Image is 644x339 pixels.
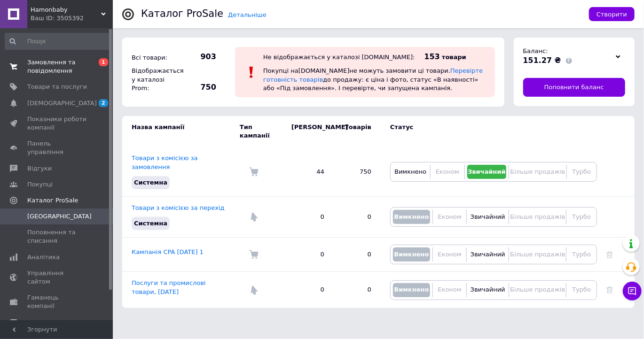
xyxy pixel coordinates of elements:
span: Турбо [572,286,591,293]
span: 903 [183,52,216,62]
button: Більше продажів [511,210,564,224]
img: Комісія за замовлення [249,250,259,259]
td: 0 [334,196,381,237]
button: Економ [435,247,464,262]
button: Турбо [569,247,594,262]
span: Більше продажів [510,213,565,220]
span: Економ [438,213,462,220]
a: Товари з комісією за перехід [132,204,225,211]
span: Турбо [572,251,591,258]
button: Турбо [569,210,594,224]
span: Товари та послуги [27,83,87,91]
span: Турбо [572,213,591,220]
span: Вимкнено [394,213,429,220]
button: Економ [435,210,464,224]
td: Товарів [334,116,381,147]
div: Всі товари: [129,51,181,64]
button: Звичайний [467,165,507,179]
span: Аналітика [27,253,60,262]
button: Більше продажів [511,283,564,297]
div: Каталог ProSale [141,9,223,19]
span: Вимкнено [394,286,429,293]
span: Відгуки [27,164,52,173]
span: 1 [99,58,108,66]
td: 0 [282,196,334,237]
span: Створити [597,11,627,18]
span: Системна [134,179,167,186]
span: Вимкнено [394,251,429,258]
button: Звичайний [469,283,506,297]
img: Комісія за перехід [249,285,259,295]
td: 0 [334,238,381,272]
span: Більше продажів [510,168,565,175]
span: Звичайний [471,213,505,220]
td: Тип кампанії [240,116,282,147]
span: Більше продажів [510,251,565,258]
td: Статус [381,116,597,147]
div: Не відображається у каталозі [DOMAIN_NAME]: [263,54,415,61]
button: Вимкнено [393,247,430,262]
td: Назва кампанії [122,116,240,147]
button: Чат з покупцем [623,282,642,300]
span: Звичайний [468,168,506,175]
span: Поповнити баланс [544,83,604,92]
button: Вимкнено [393,165,428,179]
button: Турбо [569,165,594,179]
span: Панель управління [27,139,87,156]
td: 0 [282,272,334,308]
span: Економ [438,286,462,293]
a: Послуги та промислові товари, [DATE] [132,279,206,295]
span: 153 [424,52,440,61]
button: Турбо [569,283,594,297]
a: Поповнити баланс [523,78,626,97]
span: Економ [438,251,462,258]
span: Вимкнено [394,168,426,175]
button: Створити [589,7,635,21]
td: 0 [334,272,381,308]
div: Відображається у каталозі Prom: [129,64,181,95]
a: Видалити [606,251,613,258]
span: Системна [134,220,167,227]
td: 44 [282,147,334,196]
button: Економ [433,165,462,179]
input: Пошук [5,33,111,50]
span: Покупці на [DOMAIN_NAME] не можуть замовити ці товари. до продажу: є ціна і фото, статус «В наявн... [263,67,483,91]
span: Гаманець компанії [27,293,87,310]
button: Більше продажів [511,247,564,262]
button: Звичайний [469,210,506,224]
img: :exclamation: [244,65,259,79]
span: 151.27 ₴ [523,56,561,65]
span: Більше продажів [510,286,565,293]
span: Маркет [27,318,51,327]
span: Показники роботи компанії [27,115,87,132]
span: Звичайний [471,251,505,258]
a: Детальніше [228,11,267,18]
a: Кампанія CPA [DATE] 1 [132,248,204,255]
span: Звичайний [471,286,505,293]
span: 750 [183,82,216,92]
span: 2 [99,99,108,107]
span: Замовлення та повідомлення [27,58,87,75]
a: Перевірте готовність товарів [263,67,483,83]
span: Економ [436,168,459,175]
div: Ваш ID: 3505392 [31,14,113,23]
a: Видалити [606,286,613,293]
img: Комісія за замовлення [249,167,259,177]
td: 750 [334,147,381,196]
button: Вимкнено [393,283,430,297]
button: Економ [435,283,464,297]
span: Покупці [27,180,53,189]
img: Комісія за перехід [249,212,259,222]
span: Турбо [572,168,591,175]
span: Управління сайтом [27,269,87,286]
span: товари [442,54,466,61]
a: Товари з комісією за замовлення [132,154,197,170]
button: Більше продажів [511,165,564,179]
span: Каталог ProSale [27,196,78,205]
span: Hamonbaby [31,6,101,14]
button: Вимкнено [393,210,430,224]
td: 0 [282,238,334,272]
span: Поповнення та списання [27,228,87,245]
td: [PERSON_NAME] [282,116,334,147]
span: Баланс: [523,47,548,54]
